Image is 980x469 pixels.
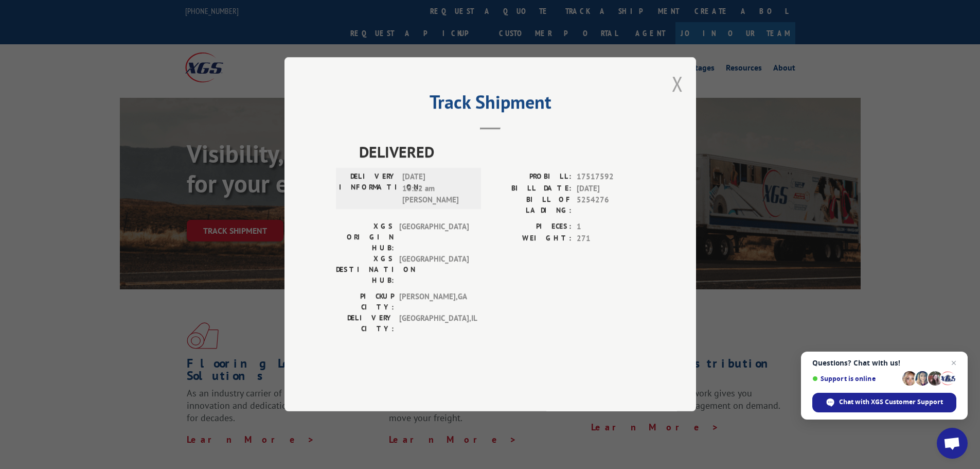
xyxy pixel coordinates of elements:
[672,70,683,97] button: Close modal
[399,221,469,254] span: [GEOGRAPHIC_DATA]
[402,171,472,206] span: [DATE] 10:22 am [PERSON_NAME]
[336,313,394,335] label: DELIVERY CITY:
[336,95,645,114] h2: Track Shipment
[336,291,394,313] label: PICKUP CITY:
[812,375,899,383] span: Support is online
[336,221,394,254] label: XGS ORIGIN HUB:
[490,221,572,233] label: PIECES:
[812,393,956,412] div: Chat with XGS Customer Support
[336,254,394,286] label: XGS DESTINATION HUB:
[399,313,469,335] span: [GEOGRAPHIC_DATA] , IL
[399,254,469,286] span: [GEOGRAPHIC_DATA]
[577,233,645,245] span: 271
[577,195,645,216] span: 5254276
[577,221,645,233] span: 1
[577,183,645,195] span: [DATE]
[359,141,645,164] span: DELIVERED
[339,171,397,206] label: DELIVERY INFORMATION:
[937,428,968,459] div: Open chat
[490,233,572,245] label: WEIGHT:
[948,357,960,369] span: Close chat
[839,397,943,407] span: Chat with XGS Customer Support
[812,359,956,367] span: Questions? Chat with us!
[577,171,645,183] span: 17517592
[490,171,572,183] label: PROBILL:
[490,183,572,195] label: BILL DATE:
[399,291,469,313] span: [PERSON_NAME] , GA
[490,195,572,216] label: BILL OF LADING:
